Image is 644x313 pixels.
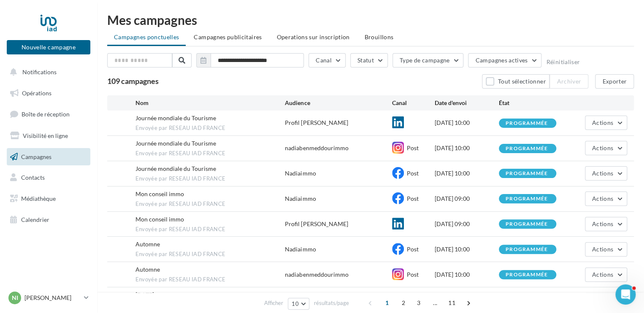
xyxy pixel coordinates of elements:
a: Visibilité en ligne [5,127,92,145]
span: Envoyée par RESEAU IAD FRANCE [135,251,285,258]
button: Actions [585,217,627,231]
span: Envoyée par RESEAU IAD FRANCE [135,124,285,132]
div: Profil [PERSON_NAME] [285,220,348,228]
div: Canal [392,99,435,107]
span: Calendrier [21,216,49,223]
span: Opérations [22,89,51,97]
span: Envoyée par RESEAU IAD FRANCE [135,276,285,283]
div: programmée [506,121,548,126]
span: Actions [592,170,613,177]
div: programmée [506,171,548,176]
div: programmée [506,221,548,227]
span: Actions [592,246,613,253]
div: [DATE] 10:00 [435,144,499,152]
span: ... [428,296,442,310]
div: [DATE] 09:00 [435,220,499,228]
span: Journée mondiale du Tourisme [135,165,216,172]
span: Envoyée par RESEAU IAD FRANCE [135,200,285,208]
iframe: Intercom live chat [615,284,636,305]
span: Contacts [21,174,45,181]
button: Tout sélectionner [482,74,549,89]
a: Contacts [5,169,92,186]
button: Exporter [595,74,634,89]
div: nadiabenmeddourimmo [285,270,348,279]
span: Post [407,144,419,151]
button: Réinitialiser [546,59,580,65]
button: Actions [585,116,627,130]
div: Profil [PERSON_NAME] [285,119,348,127]
button: Actions [585,242,627,256]
div: Nadiaimmo [285,245,316,254]
button: Canal [308,53,346,67]
div: programmée [506,146,548,151]
span: Post [407,271,419,278]
span: Envoyée par RESEAU IAD FRANCE [135,226,285,233]
span: Mon conseil immo [135,216,184,223]
div: État [499,99,563,107]
span: Campagnes actives [475,57,528,64]
span: Mon conseil immo [135,190,184,197]
span: Notifications [22,68,57,76]
button: 10 [288,298,309,310]
button: Actions [585,192,627,206]
span: Journée mondiale du Tourisme [135,140,216,147]
div: Date d'envoi [435,99,499,107]
span: Médiathèque [21,195,56,202]
span: Actions [592,220,613,227]
button: Campagnes actives [468,53,541,67]
span: Visibilité en ligne [23,132,68,139]
button: Archiver [549,74,588,89]
span: Actions [592,271,613,278]
div: [DATE] 10:00 [435,119,499,127]
p: [PERSON_NAME] [24,294,81,302]
a: Opérations [5,84,92,102]
div: programmée [506,247,548,252]
span: NI [12,294,18,302]
div: Mes campagnes [107,13,634,26]
span: Post [407,195,419,202]
span: Post [407,246,419,253]
span: Actions [592,144,613,151]
button: Type de campagne [392,53,464,67]
span: Boîte de réception [22,111,70,118]
div: Nom [135,99,285,107]
button: Nouvelle campagne [7,40,90,54]
span: 109 campagnes [107,76,159,86]
a: Médiathèque [5,190,92,208]
span: Campagnes [21,153,51,160]
a: Calendrier [5,211,92,229]
button: Notifications [5,63,89,81]
a: Boîte de réception [5,105,92,123]
span: 1 [380,296,394,310]
button: Statut [350,53,388,67]
span: 10 [292,300,299,307]
span: Post [407,170,419,177]
a: Campagnes [5,148,92,166]
button: Actions [585,166,627,181]
span: Envoyée par RESEAU IAD FRANCE [135,175,285,183]
span: Actions [592,119,613,126]
span: 2 [397,296,410,310]
div: [DATE] 09:00 [435,194,499,203]
button: Actions [585,141,627,155]
span: Campagnes publicitaires [194,33,262,40]
div: Nadiaimmo [285,169,316,178]
div: [DATE] 10:00 [435,169,499,178]
span: Operations sur inscription [276,33,349,40]
span: résultats/page [314,299,349,307]
span: Automne [135,266,160,273]
div: programmée [506,196,548,202]
div: nadiabenmeddourimmo [285,144,348,152]
a: NI [PERSON_NAME] [7,290,90,306]
span: Journée mondiale du Tourisme [135,114,216,121]
div: [DATE] 10:00 [435,270,499,279]
button: Actions [585,267,627,282]
span: 3 [412,296,425,310]
span: Envoyée par RESEAU IAD FRANCE [135,150,285,157]
div: [DATE] 10:00 [435,245,499,254]
div: Audience [285,99,392,107]
div: Nadiaimmo [285,194,316,203]
span: Actions [592,195,613,202]
span: Afficher [264,299,283,307]
div: programmée [506,272,548,278]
